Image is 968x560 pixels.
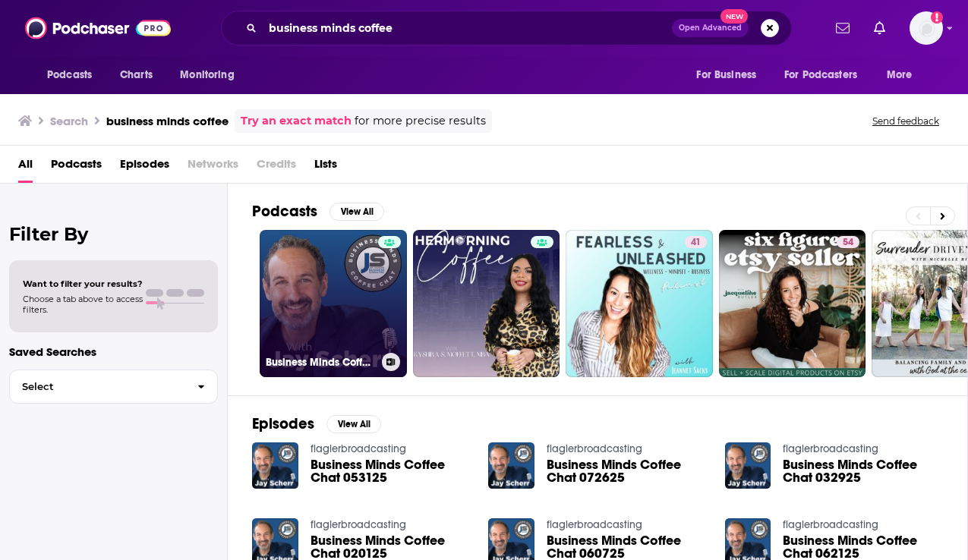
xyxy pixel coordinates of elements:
h3: Business Minds Coffee Chat [266,356,376,369]
button: open menu [774,61,879,90]
span: More [887,64,913,86]
span: For Business [696,64,756,86]
a: flaglerbroadcasting [783,518,878,531]
svg: Add a profile image [931,11,943,24]
button: Select [9,370,218,404]
a: Try an exact match [241,112,352,130]
h2: Filter By [9,223,218,245]
h2: Episodes [252,414,314,433]
a: flaglerbroadcasting [783,442,878,455]
a: Business Minds Coffee Chat 053125 [311,458,471,484]
a: Business Minds Coffee Chat 062125 [783,534,943,560]
img: Podchaser - Follow, Share and Rate Podcasts [25,14,171,42]
a: Episodes [120,152,169,183]
a: Business Minds Coffee Chat 060725 [547,534,707,560]
a: Business Minds Coffee Chat [260,230,407,377]
a: Show notifications dropdown [868,15,891,41]
span: Credits [257,152,296,183]
input: Search podcasts, credits, & more... [263,16,672,40]
span: for more precise results [355,112,486,130]
button: View All [326,415,381,433]
a: EpisodesView All [252,414,381,433]
button: open menu [686,61,775,90]
a: Charts [110,61,162,90]
span: Logged in as alignPR [910,11,943,45]
p: Saved Searches [9,344,218,359]
span: Podcasts [47,64,92,86]
img: User Profile [910,11,943,45]
button: Send feedback [868,115,944,127]
a: 41 [685,236,707,248]
button: View All [329,203,384,221]
span: Open Advanced [679,24,742,32]
button: Show profile menu [910,11,943,45]
a: All [18,152,33,183]
a: Lists [314,152,337,183]
span: 54 [843,235,853,250]
div: Search podcasts, credits, & more... [221,11,792,46]
span: Monitoring [180,64,234,86]
span: Charts [120,64,153,86]
a: flaglerbroadcasting [547,518,642,531]
h3: Search [50,114,88,128]
span: Want to filter your results? [23,278,143,289]
img: Business Minds Coffee Chat 032925 [725,442,771,489]
a: 54 [719,230,866,377]
h3: business minds coffee [106,114,229,128]
a: Show notifications dropdown [830,15,856,41]
a: PodcastsView All [252,202,384,221]
h2: Podcasts [252,202,317,221]
a: 41 [566,230,713,377]
img: Business Minds Coffee Chat 053125 [252,442,298,489]
a: flaglerbroadcasting [547,442,642,455]
span: Choose a tab above to access filters. [23,294,143,315]
button: open menu [169,61,254,90]
span: 41 [691,235,701,250]
a: Business Minds Coffee Chat 020125 [311,534,471,560]
img: Business Minds Coffee Chat 072625 [488,442,534,489]
button: Open AdvancedNew [672,19,749,37]
a: Podcasts [51,152,102,183]
span: For Podcasters [784,64,857,86]
button: open menu [876,61,932,90]
a: Business Minds Coffee Chat 032925 [783,458,943,484]
a: flaglerbroadcasting [311,442,406,455]
a: 54 [837,236,859,248]
button: open menu [36,61,112,90]
a: Business Minds Coffee Chat 072625 [547,458,707,484]
a: flaglerbroadcasting [311,518,406,531]
span: Select [10,382,185,392]
span: Networks [188,152,238,183]
span: New [720,9,748,24]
